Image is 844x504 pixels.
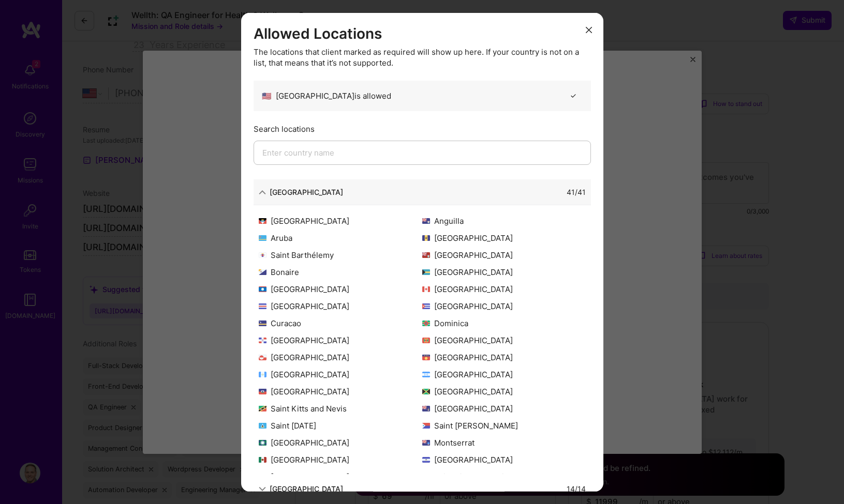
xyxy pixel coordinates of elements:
[270,483,343,494] div: [GEOGRAPHIC_DATA]
[422,437,586,448] div: Montserrat
[259,386,422,397] div: [GEOGRAPHIC_DATA]
[422,301,586,312] div: [GEOGRAPHIC_DATA]
[567,483,586,494] div: 14 / 14
[422,216,586,226] div: Anguilla
[422,471,586,482] div: Saint Pierre and Miquelon
[422,338,430,343] img: Grenada
[259,372,266,377] img: Guatemala
[254,124,591,134] div: Search locations
[422,454,586,465] div: [GEOGRAPHIC_DATA]
[422,369,586,380] div: [GEOGRAPHIC_DATA]
[259,406,266,411] img: Saint Kitts and Nevis
[422,406,430,411] img: Cayman Islands
[259,252,266,258] img: Saint Barthélemy
[422,403,586,414] div: [GEOGRAPHIC_DATA]
[422,420,586,431] div: Saint [PERSON_NAME]
[422,372,430,377] img: Honduras
[422,386,586,397] div: [GEOGRAPHIC_DATA]
[259,471,422,482] div: [GEOGRAPHIC_DATA]
[262,90,391,101] div: [GEOGRAPHIC_DATA] is allowed
[259,420,422,431] div: Saint [DATE]
[259,454,422,465] div: [GEOGRAPHIC_DATA]
[259,267,422,278] div: Bonaire
[422,318,586,329] div: Dominica
[254,47,591,68] div: The locations that client marked as required will show up here. If your country is not on a list,...
[259,457,266,463] img: Mexico
[422,269,430,275] img: Bahamas
[422,233,586,243] div: [GEOGRAPHIC_DATA]
[422,389,430,394] img: Jamaica
[259,303,266,309] img: Costa Rica
[259,369,422,380] div: [GEOGRAPHIC_DATA]
[259,355,266,360] img: Greenland
[259,269,266,275] img: Bonaire
[259,389,266,394] img: Haiti
[422,286,430,292] img: Canada
[259,403,422,414] div: Saint Kitts and Nevis
[422,267,586,278] div: [GEOGRAPHIC_DATA]
[259,437,422,448] div: [GEOGRAPHIC_DATA]
[259,250,422,261] div: Saint Barthélemy
[270,187,343,197] div: [GEOGRAPHIC_DATA]
[259,188,266,195] i: icon ArrowDown
[586,27,592,33] i: icon Close
[259,338,266,343] img: Dominican Republic
[259,216,422,226] div: [GEOGRAPHIC_DATA]
[422,440,430,446] img: Montserrat
[422,457,430,463] img: Nicaragua
[422,252,430,258] img: Bermuda
[570,92,578,100] i: icon CheckBlack
[259,284,422,295] div: [GEOGRAPHIC_DATA]
[259,440,266,446] img: Martinique
[259,320,266,326] img: Curacao
[422,320,430,326] img: Dominica
[254,25,591,42] h3: Allowed Locations
[422,335,586,346] div: [GEOGRAPHIC_DATA]
[259,218,266,224] img: Antigua and Barbuda
[567,187,586,197] div: 41 / 41
[259,352,422,363] div: [GEOGRAPHIC_DATA]
[259,423,266,429] img: Saint Lucia
[262,90,272,101] span: 🇺🇸
[422,235,430,241] img: Barbados
[259,235,266,241] img: Aruba
[254,141,591,165] input: Enter country name
[422,250,586,261] div: [GEOGRAPHIC_DATA]
[422,355,430,360] img: Guadeloupe
[241,12,603,491] div: modal
[422,303,430,309] img: Cuba
[259,301,422,312] div: [GEOGRAPHIC_DATA]
[422,284,586,295] div: [GEOGRAPHIC_DATA]
[422,423,430,429] img: Saint Martin
[259,233,422,243] div: Aruba
[422,352,586,363] div: [GEOGRAPHIC_DATA]
[259,335,422,346] div: [GEOGRAPHIC_DATA]
[259,286,266,292] img: Belize
[422,218,430,224] img: Anguilla
[259,485,266,492] i: icon ArrowDown
[259,318,422,329] div: Curacao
